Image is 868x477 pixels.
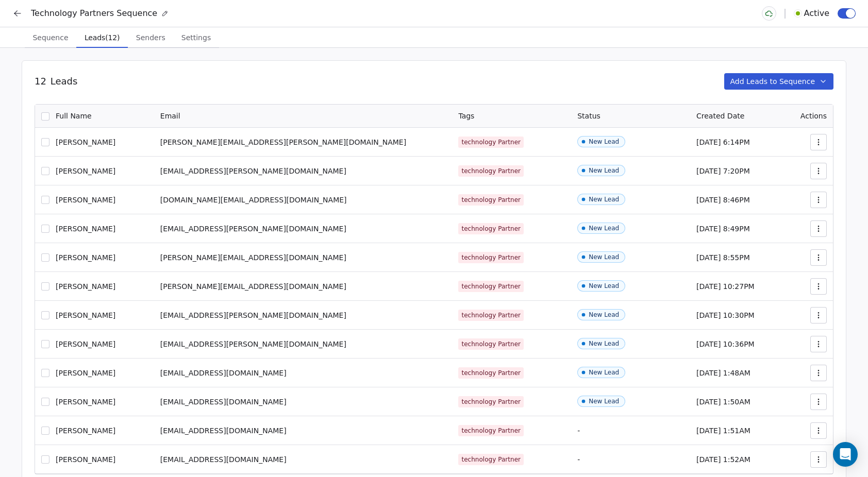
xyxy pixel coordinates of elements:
[160,427,287,435] span: [EMAIL_ADDRESS][DOMAIN_NAME]
[461,455,521,464] div: technology Partner
[56,310,115,320] span: [PERSON_NAME]
[461,311,521,319] div: technology Partner
[833,442,858,467] div: Open Intercom Messenger
[56,252,115,263] span: [PERSON_NAME]
[589,253,619,261] div: New Lead
[160,138,406,146] span: [PERSON_NAME][EMAIL_ADDRESS][PERSON_NAME][DOMAIN_NAME]
[56,368,115,378] span: [PERSON_NAME]
[461,340,521,348] div: technology Partner
[35,75,46,88] span: 12
[461,253,521,262] div: technology Partner
[696,369,750,377] span: [DATE] 1:48AM
[31,7,157,20] span: Technology Partners Sequence
[461,167,521,175] div: technology Partner
[160,311,346,319] span: [EMAIL_ADDRESS][PERSON_NAME][DOMAIN_NAME]
[589,167,619,174] div: New Lead
[56,224,115,234] span: [PERSON_NAME]
[461,398,521,406] div: technology Partner
[696,167,750,175] span: [DATE] 7:20PM
[589,340,619,347] div: New Lead
[160,112,180,120] span: Email
[56,195,115,205] span: [PERSON_NAME]
[56,454,115,465] span: [PERSON_NAME]
[696,398,750,406] span: [DATE] 1:50AM
[132,30,170,45] span: Senders
[458,112,474,120] span: Tags
[589,311,619,318] div: New Lead
[589,225,619,232] div: New Lead
[696,427,750,435] span: [DATE] 1:51AM
[696,282,755,291] span: [DATE] 10:27PM
[696,455,750,464] span: [DATE] 1:52AM
[56,339,115,349] span: [PERSON_NAME]
[577,455,580,464] span: -
[724,73,834,90] button: Add Leads to Sequence
[804,7,830,20] span: Active
[577,112,600,120] span: Status
[696,253,750,262] span: [DATE] 8:55PM
[461,427,521,435] div: technology Partner
[461,225,521,233] div: technology Partner
[56,397,115,407] span: [PERSON_NAME]
[160,253,346,262] span: [PERSON_NAME][EMAIL_ADDRESS][DOMAIN_NAME]
[56,425,115,436] span: [PERSON_NAME]
[696,311,755,319] span: [DATE] 10:30PM
[28,30,72,45] span: Sequence
[461,369,521,377] div: technology Partner
[589,369,619,376] div: New Lead
[160,282,346,291] span: [PERSON_NAME][EMAIL_ADDRESS][DOMAIN_NAME]
[160,398,287,406] span: [EMAIL_ADDRESS][DOMAIN_NAME]
[177,30,215,45] span: Settings
[800,112,827,120] span: Actions
[696,112,744,120] span: Created Date
[696,138,750,146] span: [DATE] 6:14PM
[80,30,124,45] span: Leads (12)
[589,282,619,289] div: New Lead
[160,167,346,175] span: [EMAIL_ADDRESS][PERSON_NAME][DOMAIN_NAME]
[696,196,750,204] span: [DATE] 8:46PM
[696,225,750,233] span: [DATE] 8:49PM
[56,166,115,176] span: [PERSON_NAME]
[589,138,619,145] div: New Lead
[56,281,115,292] span: [PERSON_NAME]
[461,282,521,291] div: technology Partner
[160,455,287,464] span: [EMAIL_ADDRESS][DOMAIN_NAME]
[160,340,346,348] span: [EMAIL_ADDRESS][PERSON_NAME][DOMAIN_NAME]
[160,196,347,204] span: [DOMAIN_NAME][EMAIL_ADDRESS][DOMAIN_NAME]
[160,225,346,233] span: [EMAIL_ADDRESS][PERSON_NAME][DOMAIN_NAME]
[461,196,521,204] div: technology Partner
[577,427,580,435] span: -
[56,137,115,147] span: [PERSON_NAME]
[160,369,287,377] span: [EMAIL_ADDRESS][DOMAIN_NAME]
[56,111,92,122] span: Full Name
[461,138,521,146] div: technology Partner
[696,340,755,348] span: [DATE] 10:36PM
[589,196,619,203] div: New Lead
[589,398,619,405] div: New Lead
[51,75,77,88] span: Leads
